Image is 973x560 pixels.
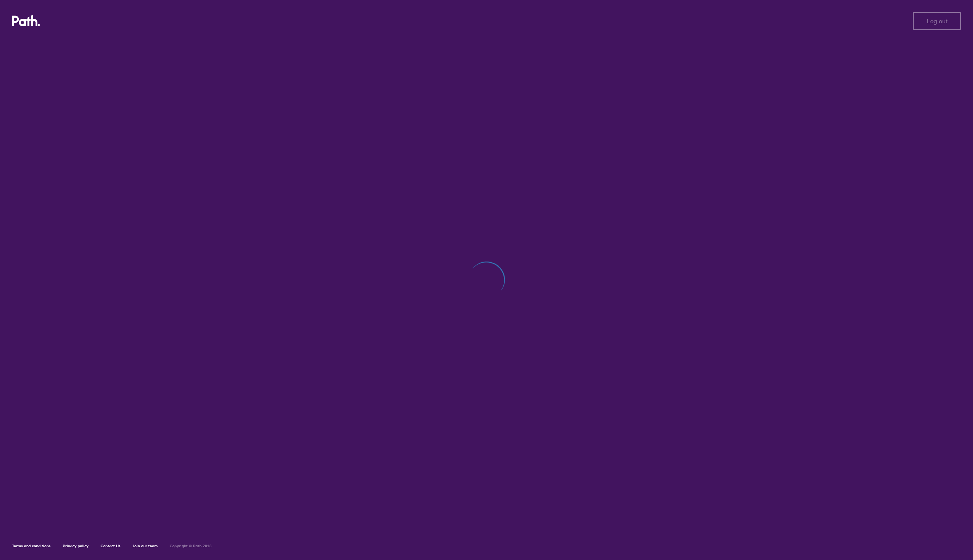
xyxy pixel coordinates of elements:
h6: Copyright © Path 2018 [170,544,212,548]
a: Contact Us [101,543,120,548]
button: Log out [913,12,961,30]
a: Join our team [133,543,158,548]
span: Log out [927,18,947,24]
a: Privacy policy [63,543,89,548]
a: Terms and conditions [12,543,51,548]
